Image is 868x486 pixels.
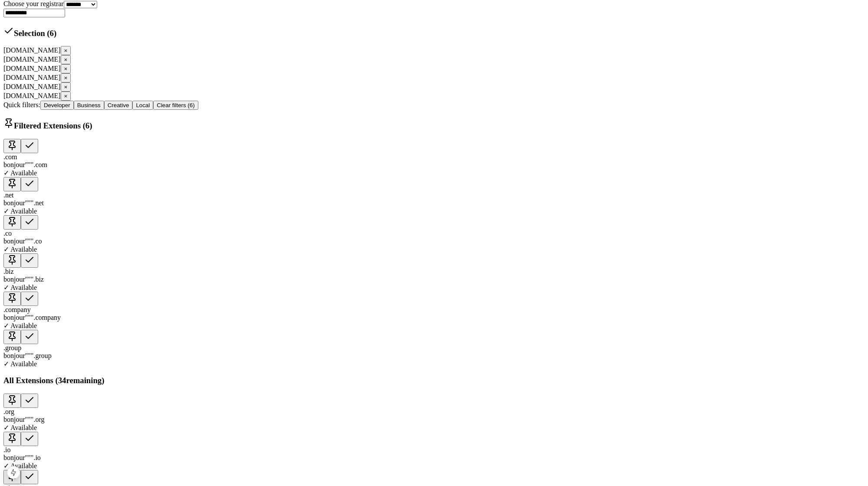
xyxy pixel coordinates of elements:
[3,191,865,199] div: . net
[3,56,61,63] span: [DOMAIN_NAME]
[3,101,40,108] span: Quick filters:
[3,215,21,230] button: Unpin extension
[3,26,865,38] h3: Selection ( 6 )
[3,462,865,470] div: ✓ Available
[3,306,865,314] div: . company
[3,74,61,81] span: [DOMAIN_NAME]
[74,101,104,110] button: Business
[3,470,21,484] button: Pin extension
[3,65,61,72] span: [DOMAIN_NAME]
[61,55,71,64] button: Remove bonjour.de from selection
[3,292,21,306] button: Unpin extension
[21,432,38,446] button: Add to selection
[3,352,865,360] div: bonjour""" . group
[21,139,38,153] button: Add to selection
[21,394,38,408] button: Add to selection
[61,92,71,101] button: Remove bonjour.net from selection
[21,292,38,306] button: Add to selection
[3,92,61,99] span: [DOMAIN_NAME]
[3,139,21,153] button: Unpin extension
[3,177,21,191] button: Unpin extension
[3,253,21,268] button: Unpin extension
[3,169,865,177] div: ✓ Available
[21,330,38,344] button: Add to selection
[21,177,38,191] button: Add to selection
[3,432,21,446] button: Pin extension
[40,101,74,110] button: Developer
[3,268,865,276] div: . biz
[3,276,865,283] div: bonjour""" . biz
[3,83,61,90] span: [DOMAIN_NAME]
[3,161,865,169] div: bonjour""" . com
[3,118,865,131] h3: Filtered Extensions ( 6 )
[104,101,133,110] button: Creative
[3,283,865,292] div: ✓ Available
[61,64,71,73] button: Remove bonjour.org from selection
[21,253,38,268] button: Add to selection
[3,230,865,237] div: . co
[3,376,865,385] h3: All Extensions ( 34 remaining)
[132,101,153,110] button: Local
[3,454,865,462] div: bonjour""" . io
[3,199,865,207] div: bonjour""" . net
[3,408,865,416] div: . org
[61,46,71,55] button: Remove bonjour.co from selection
[21,215,38,230] button: Add to selection
[61,73,71,82] button: Remove bonjour.io from selection
[3,46,61,54] span: [DOMAIN_NAME]
[3,207,865,215] div: ✓ Available
[61,82,71,92] button: Remove coucou.net from selection
[3,245,865,253] div: ✓ Available
[3,237,865,245] div: bonjour""" . co
[3,314,865,322] div: bonjour""" . company
[3,322,865,330] div: ✓ Available
[3,330,21,344] button: Unpin extension
[3,153,865,161] div: . com
[153,101,198,110] button: Clear filters (6)
[3,446,865,454] div: . io
[3,360,865,368] div: ✓ Available
[3,344,865,352] div: . group
[21,470,38,484] button: Add to selection
[3,424,865,432] div: ✓ Available
[3,394,21,408] button: Pin extension
[3,416,865,424] div: bonjour""" . org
